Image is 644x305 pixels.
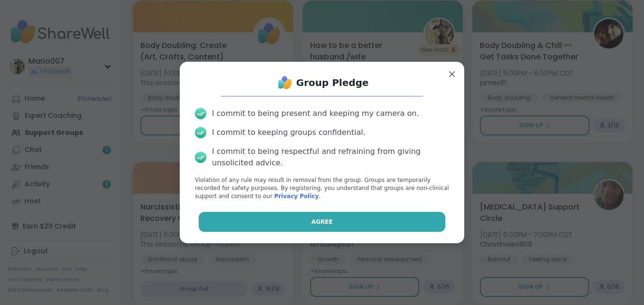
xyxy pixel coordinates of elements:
[212,127,366,138] div: I commit to keeping groups confidential.
[312,218,333,226] span: Agree
[212,108,419,119] div: I commit to being present and keeping my camera on.
[199,212,446,232] button: Agree
[274,193,319,200] a: Privacy Policy
[276,73,294,92] img: ShareWell Logo
[195,176,449,200] p: Violation of any rule may result in removal from the group. Groups are temporarily recorded for s...
[212,146,449,169] div: I commit to being respectful and refraining from giving unsolicited advice.
[296,76,369,89] h1: Group Pledge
